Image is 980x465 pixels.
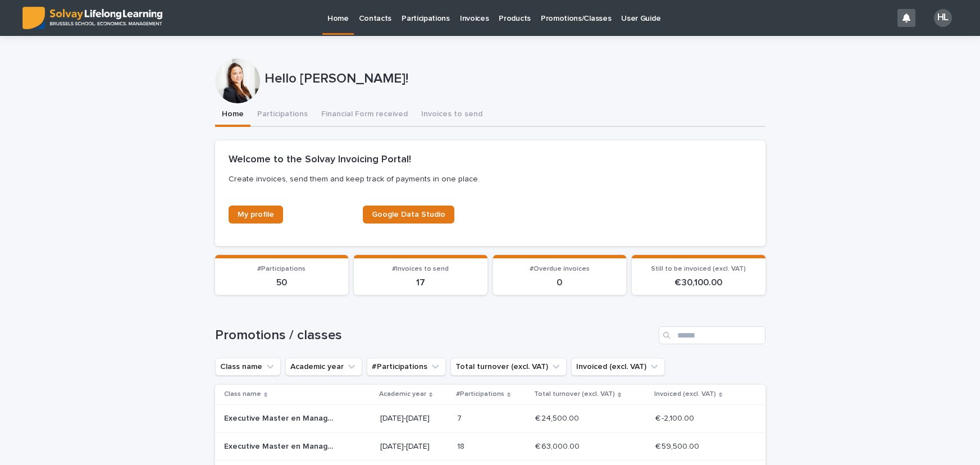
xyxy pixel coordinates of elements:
span: Google Data Studio [372,211,445,218]
button: Invoices to send [414,103,489,127]
span: #Overdue invoices [530,266,590,272]
input: Search [659,326,765,344]
p: 50 [222,277,342,288]
button: Class name [215,358,281,376]
span: My profile [238,211,274,218]
p: Total turnover (excl. VAT) [534,388,615,400]
p: 17 [361,277,481,288]
p: € -2,100.00 [655,412,696,423]
span: #Invoices to send [392,266,449,272]
div: HL [934,9,952,27]
button: Invoiced (excl. VAT) [571,358,665,376]
p: € 59,500.00 [655,440,701,452]
p: [DATE]-[DATE] [380,414,448,423]
span: Still to be invoiced (excl. VAT) [651,266,746,272]
p: Academic year [379,388,426,400]
img: ED0IkcNQHGZZMpCVrDht [22,7,162,29]
p: Invoiced (excl. VAT) [654,388,716,400]
tr: Executive Master en Management des Institutions de Santé et de Soins - [DATE]-[DATE]Executive Mas... [215,432,765,461]
span: #Participations [257,266,306,272]
p: Executive Master en Management des Institutions de Santé et de Soins - 2021-2022 [224,412,339,423]
p: Hello [PERSON_NAME]! [265,71,761,87]
p: € 63,000.00 [535,440,582,452]
p: 0 [500,277,620,288]
tr: Executive Master en Management des Institutions de Santé et de Soins - [DATE]-[DATE]Executive Mas... [215,404,765,432]
button: Financial Form received [314,103,414,127]
button: #Participations [367,358,446,376]
p: [DATE]-[DATE] [380,442,448,452]
button: Participations [250,103,314,127]
button: Home [215,103,250,127]
p: Class name [224,388,261,400]
a: Google Data Studio [363,206,454,224]
h2: Welcome to the Solvay Invoicing Portal! [229,154,411,166]
p: Create invoices, send them and keep track of payments in one place. [229,174,747,184]
p: #Participations [456,388,504,400]
p: 18 [457,440,467,452]
h1: Promotions / classes [215,327,654,344]
a: My profile [229,206,283,224]
button: Total turnover (excl. VAT) [450,358,567,376]
p: 7 [457,412,464,423]
button: Academic year [285,358,362,376]
p: Executive Master en Management des Institutions de Santé et de Soins - 2022-2023 [224,440,339,452]
p: € 30,100.00 [639,277,759,288]
p: € 24,500.00 [535,412,581,423]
